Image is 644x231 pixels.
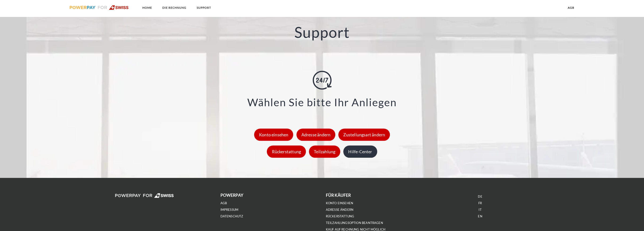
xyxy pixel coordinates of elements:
div: Teilzahlung [309,145,340,158]
img: logo-swiss.svg [70,5,129,10]
a: Adresse ändern [295,132,337,137]
a: Home [138,4,156,12]
a: EN [478,214,482,218]
a: Konto einsehen [253,132,295,137]
a: IT [479,208,481,212]
a: agb [220,201,227,205]
a: DE [478,195,482,199]
h2: Support [32,23,612,42]
a: Zustellungsart ändern [337,132,391,137]
a: DIE RECHNUNG [158,4,190,12]
div: Rückerstattung [267,145,306,158]
div: Adresse ändern [296,129,336,141]
a: Adresse ändern [326,208,354,212]
a: FR [478,201,482,205]
a: IMPRESSUM [220,208,239,212]
a: Rückerstattung [326,214,354,218]
b: FÜR KÄUFER [326,193,351,198]
a: Konto einsehen [326,201,353,205]
a: SUPPORT [193,4,215,12]
div: Hilfe-Center [343,145,377,158]
img: logo-swiss-white.svg [115,193,174,198]
h3: Wählen Sie bitte Ihr Anliegen [38,97,606,108]
a: Teilzahlung [308,149,341,154]
b: POWERPAY [220,193,243,198]
img: online-shopping.svg [313,71,332,90]
div: Zustellungsart ändern [338,129,390,141]
div: Konto einsehen [254,129,293,141]
a: Rückerstattung [266,149,307,154]
a: Hilfe-Center [342,149,378,154]
a: Teilzahlungsoption beantragen [326,221,383,225]
a: DATENSCHUTZ [220,214,243,218]
a: agb [564,4,578,12]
